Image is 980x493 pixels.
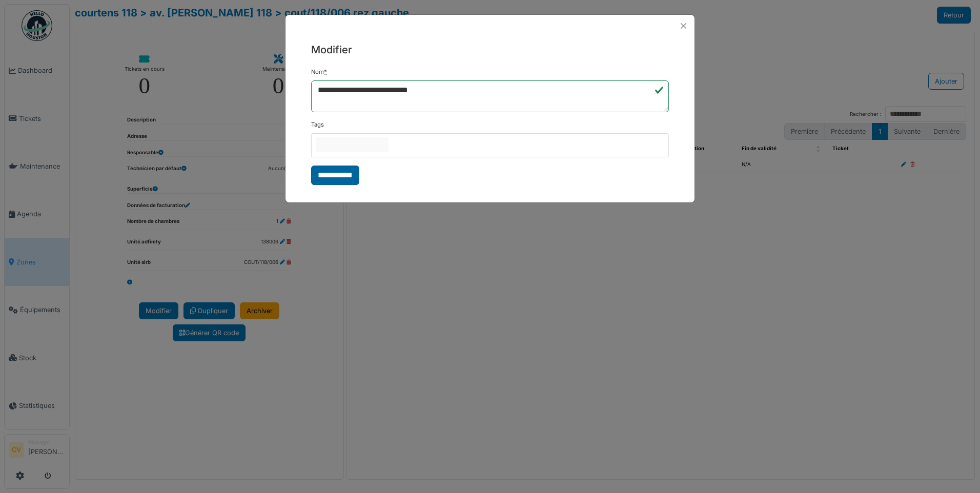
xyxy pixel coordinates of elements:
[311,120,324,129] label: Tags
[311,42,669,57] h5: Modifier
[324,68,327,75] abbr: Requis
[316,137,389,152] input: null
[311,68,327,76] label: Nom
[677,19,690,33] button: Close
